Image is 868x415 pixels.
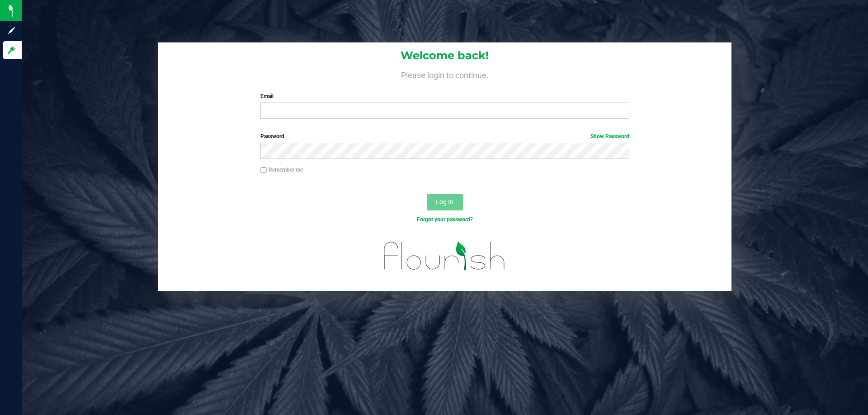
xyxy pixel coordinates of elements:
[7,46,16,55] inline-svg: Log in
[436,198,453,205] span: Log In
[427,194,463,210] button: Log In
[7,26,16,35] inline-svg: Sign up
[260,167,267,173] input: Remember me
[590,133,629,140] a: Show Password
[158,50,731,61] h1: Welcome back!
[417,216,473,223] a: Forgot your password?
[260,166,303,174] label: Remember me
[373,233,516,279] img: flourish_logo.svg
[260,133,284,140] span: Password
[158,69,731,79] h4: Please login to continue.
[260,92,629,100] label: Email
